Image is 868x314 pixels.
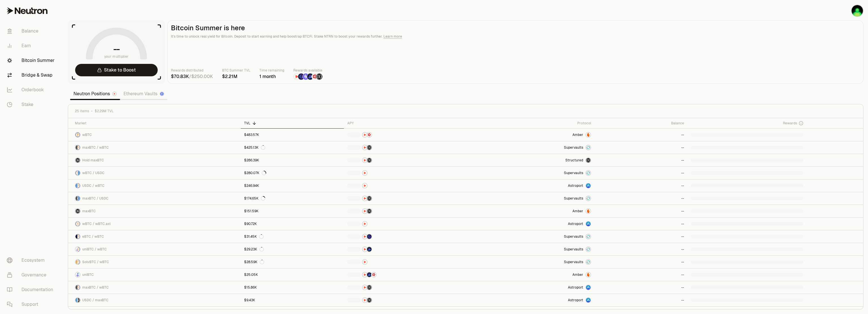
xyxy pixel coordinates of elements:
a: $151.59K [241,205,344,217]
img: Bedrock Diamonds [307,73,313,80]
a: Support [2,297,61,312]
img: SolvBTC Logo [75,260,77,264]
img: maxBTC Logo [75,285,77,290]
a: Astroport [473,281,594,294]
span: Astroport [568,285,583,290]
img: maxBTC Logo [75,158,80,163]
button: NTRNStructured Points [347,145,470,150]
a: USDC LogowBTC LogoUSDC / wBTC [68,179,241,192]
h2: Bitcoin Summer is here [171,24,860,32]
img: Bedrock Diamonds [367,247,372,252]
img: Mars Fragments [312,73,318,80]
img: Mars Fragments [372,272,376,277]
button: NTRNEtherFi Points [347,234,470,239]
a: NTRN [344,167,473,179]
button: NTRNStructured Points [347,196,470,201]
img: wBTC Logo [78,285,80,290]
img: Amber [586,272,591,277]
a: AmberAmber [473,129,594,141]
p: Rewards available [293,68,323,73]
div: Market [75,121,237,125]
div: TVL [244,121,340,125]
a: wBTC LogoUSDC LogowBTC / USDC [68,167,241,179]
a: NTRNStructured Points [344,141,473,154]
a: SupervaultsSupervaults [473,167,594,179]
a: NTRNStructured Points [344,205,473,217]
a: -- [594,268,687,281]
a: SupervaultsSupervaults [473,256,594,268]
div: $246.94K [244,183,259,188]
a: uniBTC LogowBTC LogouniBTC / wBTC [68,243,241,255]
a: maxBTC LogoUSDC LogomaxBTC / USDC [68,192,241,205]
img: maxBTC Logo [75,209,80,213]
span: $2.29M TVL [95,109,114,113]
a: NTRN [344,218,473,230]
img: eBTC Logo [75,234,77,239]
a: Ecosystem [2,253,61,268]
img: Structured Points [367,209,372,213]
img: Neutron Logo [113,92,116,96]
img: Structured Points [367,298,372,302]
img: wBTC.axl Logo [78,222,80,226]
img: uniBTC Logo [75,272,80,277]
a: NTRNStructured Points [344,192,473,205]
a: SolvBTC LogowBTC LogoSolvBTC / wBTC [68,256,241,268]
div: / [171,73,213,80]
div: $29.23K [244,247,264,252]
img: NTRN [363,234,367,239]
a: USDC LogomaxBTC LogoUSDC / maxBTC [68,294,241,306]
a: NTRNEtherFi Points [344,230,473,243]
h1: -- [113,45,120,54]
div: $425.13K [244,145,265,150]
a: NTRNBedrock DiamondsMars Fragments [344,268,473,281]
img: Supervaults [586,171,591,175]
a: -- [594,294,687,306]
div: $15.86K [244,285,257,290]
a: Documentation [2,282,61,297]
img: wBTC Logo [75,171,77,175]
div: 1 month [259,73,284,80]
img: Structured Points [367,158,372,163]
span: Astroport [568,298,583,302]
img: Kalli Kaplr Wallet [852,5,863,16]
a: eBTC LogowBTC LogoeBTC / wBTC [68,230,241,243]
img: wBTC Logo [75,133,80,137]
a: AmberAmber [473,268,594,281]
span: wBTC [82,133,92,137]
a: uniBTC LogouniBTC [68,268,241,281]
img: EtherFi Points [298,73,304,80]
button: NTRN [347,221,470,227]
a: Astroport [473,179,594,192]
span: maxBTC / USDC [82,196,108,201]
img: Mars Fragments [367,133,372,137]
a: Ethereum Vaults [120,88,168,99]
img: NTRN [363,209,367,213]
img: NTRN [363,158,367,163]
img: USDC Logo [75,183,77,188]
a: Earn [2,38,61,53]
p: Rewards distributed [171,68,213,73]
a: $425.13K [241,141,344,154]
a: NTRNStructured Points [344,281,473,294]
img: Structured Points [316,73,322,80]
div: Balance [598,121,684,125]
button: NTRNBedrock Diamonds [347,246,470,252]
span: uniBTC / wBTC [82,247,107,252]
span: USDC / wBTC [82,183,105,188]
div: $286.39K [244,158,259,163]
img: Structured Points [367,196,372,201]
a: wBTC LogowBTC.axl LogowBTC / wBTC.axl [68,218,241,230]
div: Protocol [477,121,591,125]
img: wBTC Logo [78,247,80,252]
img: NTRN [363,171,367,175]
span: eBTC / wBTC [82,234,104,239]
span: Amber [572,133,583,137]
img: NTRN [363,272,367,277]
span: wBTC / wBTC.axl [82,222,110,226]
div: $280.07K [244,171,266,175]
a: Stake to Boost [75,64,158,76]
span: Amber [572,209,583,213]
img: Structured Points [367,285,372,290]
span: maxBTC [82,209,96,213]
a: $174.65K [241,192,344,205]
